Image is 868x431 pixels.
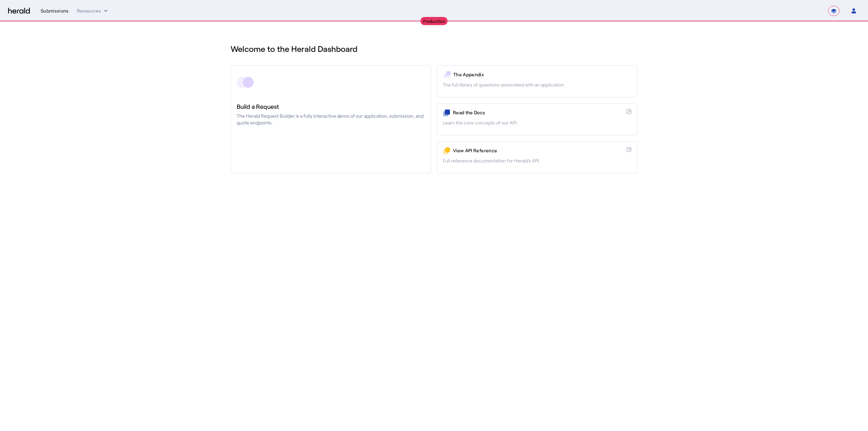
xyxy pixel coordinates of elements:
p: Read the Docs [453,109,624,116]
img: Herald Logo [8,8,30,14]
div: Submissions [41,7,69,14]
h1: Welcome to the Herald Dashboard [231,43,637,54]
a: Build a RequestThe Herald Request Builder is a fully interactive demo of our application, submiss... [231,65,431,174]
a: View API ReferenceFull reference documentation for Herald's API. [437,141,637,174]
a: The AppendixThe full library of questions associated with an application. [437,65,637,98]
p: Learn the core concepts of our API. [443,119,631,126]
p: Full reference documentation for Herald's API. [443,157,631,164]
button: Resources dropdown menu [77,7,109,14]
p: The full library of questions associated with an application. [443,81,631,88]
div: Production [420,17,448,25]
p: The Herald Request Builder is a fully interactive demo of our application, submission, and quote ... [237,113,425,126]
p: The Appendix [453,71,631,78]
p: View API Reference [453,147,624,154]
a: Read the DocsLearn the core concepts of our API. [437,103,637,136]
h3: Build a Request [237,102,425,111]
